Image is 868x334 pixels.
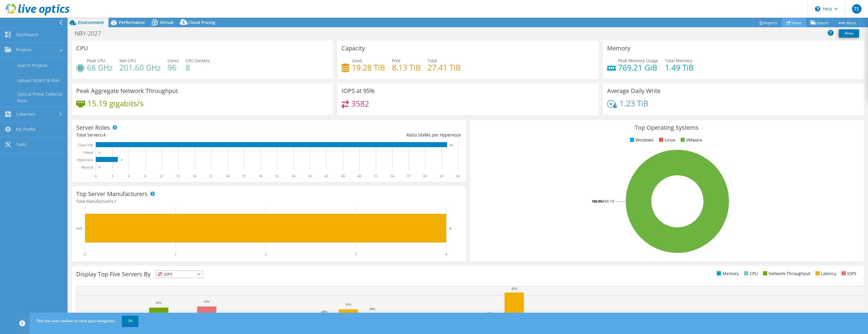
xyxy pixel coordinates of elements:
[474,124,859,131] h3: Top Operating Systems
[665,64,694,71] h4: 1.49 TiB
[321,310,327,313] text: 26%
[167,58,179,63] span: Cores
[658,137,675,143] li: Linux
[392,58,401,63] span: Free
[592,199,603,203] tspan: 100.0%
[450,144,453,147] text: 64
[342,45,365,52] h3: Capacity
[122,316,138,326] a: OK
[345,303,351,306] text: 31%
[423,174,427,178] text: 60
[83,150,93,155] text: Virtual
[369,307,375,311] text: 28%
[325,174,328,178] text: 42
[852,4,861,14] span: TS
[144,174,146,178] text: 9
[186,64,210,71] h4: 8
[99,166,100,169] text: 0
[620,100,648,107] h4: 1.23 TiB
[76,191,148,197] h3: Top Server Manufacturers
[160,20,173,25] span: Virtual
[292,174,295,178] text: 36
[156,301,162,304] text: 32%
[308,174,312,178] text: 39
[103,132,106,138] span: 4
[114,198,117,204] span: 1
[511,287,517,290] text: 42%
[390,174,394,178] text: 54
[156,271,203,278] span: IOPS
[121,158,122,161] text: 4
[833,18,861,27] a: More
[209,174,213,178] text: 21
[456,174,460,178] text: 66
[269,132,461,138] div: Ratio: VMs per Hypervisor
[111,174,113,178] text: 3
[76,124,110,131] h3: Server Roles
[355,252,357,256] text: 3
[95,174,97,178] text: 0
[119,64,161,71] h4: 201.60 GHz
[188,20,215,25] span: Cloud Pricing
[445,252,447,256] text: 4
[76,227,82,231] text: Dell
[407,174,411,178] text: 57
[204,300,210,303] text: 33%
[535,312,541,316] text: 25%
[265,252,267,256] text: 2
[78,20,104,25] span: Environment
[815,6,820,12] svg: \n
[618,64,658,71] h4: 769.21 GiB
[618,58,658,63] span: Peak Memory Usage
[87,58,105,63] span: Peak CPU
[352,64,385,71] h4: 19.28 TiB
[679,137,702,143] li: VMware
[840,270,856,277] li: IOPS
[275,174,279,178] text: 33
[87,64,113,71] h4: 68 GHz
[814,270,836,277] li: Latency
[358,174,361,178] text: 48
[77,158,93,162] text: Hypervisor
[119,20,145,25] span: Performance
[374,174,378,178] text: 51
[754,18,782,27] a: Reports
[36,318,116,323] span: This site uses cookies to track your navigation.
[160,174,163,178] text: 12
[175,252,176,256] text: 1
[762,270,810,277] li: Network Throughput
[427,58,437,63] span: Total
[665,58,692,63] span: Total Memory
[715,270,739,277] li: Memory
[186,58,210,63] span: CPU Sockets
[839,29,859,38] a: Print
[607,45,630,52] h3: Memory
[342,88,375,94] h3: IOPS at 95%
[76,132,269,138] div: Total Servers:
[72,30,110,37] h1: NBY-2027
[607,88,660,94] h3: Average Daily Write
[78,143,93,147] text: Guest VM
[84,252,86,256] text: 0
[603,199,614,203] tspan: ESXi 7.0
[167,64,179,71] h4: 96
[76,198,461,205] h4: Total Manufacturers:
[341,174,345,178] text: 45
[259,174,262,178] text: 30
[81,165,93,169] text: Physical
[76,45,88,52] h3: CPU
[427,64,461,71] h4: 27.41 TiB
[487,311,493,315] text: 25%
[352,58,362,63] span: Used
[351,100,369,107] h4: 3582
[806,18,833,27] a: Export
[628,137,654,143] li: Windows
[176,174,180,178] text: 15
[242,174,246,178] text: 27
[76,88,178,94] h3: Peak Aggregate Network Throughput
[128,174,130,178] text: 6
[743,270,758,277] li: CPU
[119,58,136,63] span: Net CPU
[418,132,422,138] span: 16
[99,151,100,154] text: 0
